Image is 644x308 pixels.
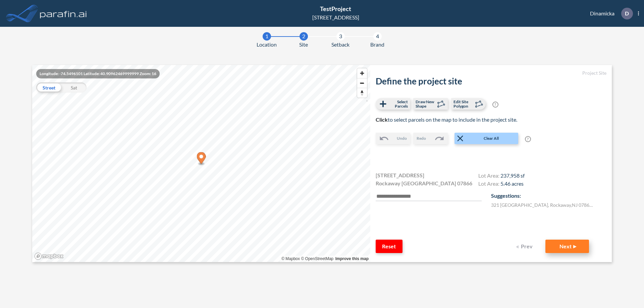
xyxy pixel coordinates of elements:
p: Suggestions: [491,192,606,200]
button: Reset bearing to north [357,88,367,98]
span: 237,958 sf [500,172,525,179]
button: Zoom out [357,78,367,88]
span: to select parcels on the map to include in the project site. [376,116,517,123]
span: Rockaway [GEOGRAPHIC_DATA] 07866 [376,179,472,187]
button: Reset [376,240,402,253]
span: Select Parcels [388,100,408,108]
span: Draw New Shape [416,100,435,108]
span: Brand [370,41,384,49]
span: Edit Site Polygon [453,100,473,108]
div: [STREET_ADDRESS] [312,13,359,21]
span: Reset bearing to north [357,88,367,98]
div: 3 [336,32,345,41]
label: 321 [GEOGRAPHIC_DATA] , Rockaway , NJ 07866 , US [491,201,595,208]
a: Mapbox homepage [34,252,64,260]
canvas: Map [32,65,370,262]
div: Sat [61,82,87,93]
h5: Project Site [376,70,606,76]
span: 5.46 acres [500,180,524,187]
div: Street [36,82,61,93]
button: Next [545,240,589,253]
b: Click [376,116,388,123]
span: [STREET_ADDRESS] [376,171,424,179]
button: Undo [376,133,410,144]
div: Dinamicka [580,8,639,19]
span: Redo [417,135,426,141]
div: Map marker [197,152,206,166]
button: Zoom in [357,68,367,78]
h4: Lot Area: [478,180,525,188]
span: ? [525,136,531,142]
button: Redo [413,133,448,144]
span: ? [492,102,498,108]
p: D [625,10,629,16]
a: Mapbox [281,256,300,261]
h4: Lot Area: [478,172,525,180]
span: Undo [397,135,407,141]
div: 4 [373,32,382,41]
span: Location [257,41,277,49]
span: Clear All [465,135,518,141]
a: OpenStreetMap [301,256,333,261]
div: Longitude: -74.5496101 Latitude: 40.90962469999999 Zoom: 16 [36,69,160,78]
div: 1 [263,32,271,41]
button: Clear All [454,133,518,144]
div: 2 [300,32,308,41]
button: Prev [512,240,539,253]
h2: Define the project site [376,76,606,86]
span: Setback [331,41,350,49]
img: logo [39,7,88,20]
a: Improve this map [335,256,369,261]
span: Site [299,41,308,49]
span: TestProject [320,5,351,12]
